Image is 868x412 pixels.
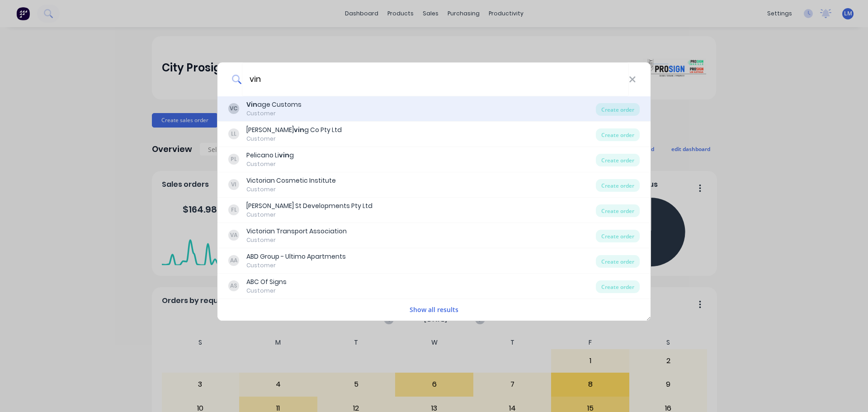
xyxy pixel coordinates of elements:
div: ABD Group - Ultimo Apartments [246,252,346,261]
div: AA [228,255,239,266]
div: Create order [596,154,640,166]
div: Create order [596,280,640,293]
b: vin [279,151,289,160]
div: Customer [246,287,287,295]
button: Show all results [407,304,461,315]
div: VA [228,230,239,241]
div: Customer [246,135,342,143]
div: Customer [246,261,346,270]
div: [PERSON_NAME] St Developments Pty Ltd [246,201,373,211]
div: Create order [596,128,640,141]
div: ABC Of Signs [246,277,287,287]
div: Create order [596,230,640,242]
div: Pelicano Li g [246,151,294,160]
div: FL [228,204,239,215]
div: VI [228,179,239,190]
b: Vin [246,100,257,109]
div: Customer [246,185,336,194]
input: Enter a customer name to create a new order... [242,62,629,96]
b: vin [294,125,304,134]
div: age Customs [246,100,302,109]
div: Customer [246,160,294,168]
div: AS [228,280,239,291]
div: Victorian Cosmetic Institute [246,176,336,185]
div: Customer [246,109,302,118]
div: VC [228,103,239,114]
div: Create order [596,204,640,217]
div: [PERSON_NAME] g Co Pty Ltd [246,125,342,135]
div: Victorian Transport Association [246,227,347,236]
div: Create order [596,179,640,192]
div: PL [228,154,239,165]
div: Create order [596,255,640,268]
div: Customer [246,211,373,219]
div: LL [228,128,239,139]
div: Customer [246,236,347,244]
div: Create order [596,103,640,116]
